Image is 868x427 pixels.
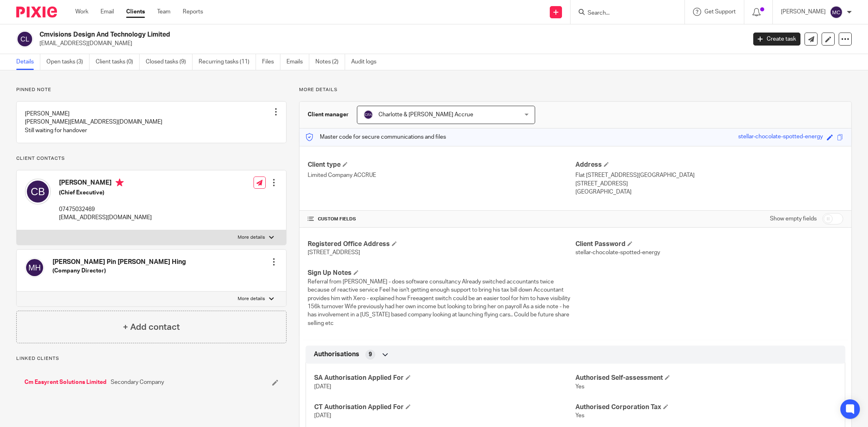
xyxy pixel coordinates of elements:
span: 9 [369,351,372,359]
a: Email [101,8,114,16]
h4: Registered Office Address [308,240,575,248]
a: Clients [126,8,145,16]
h4: [PERSON_NAME] [59,179,152,189]
span: Secondary Company [111,378,164,386]
h5: (Chief Executive) [59,189,152,197]
p: 07475032469 [59,205,152,213]
p: [GEOGRAPHIC_DATA] [575,188,843,196]
a: Cm Easyrent Solutions Limited [24,378,107,386]
h4: CT Authorisation Applied For [314,403,575,412]
span: [DATE] [314,413,331,418]
img: Pixie [16,7,57,17]
p: Linked clients [16,355,286,362]
h5: (Company Director) [52,267,186,275]
a: Files [262,54,280,70]
a: Client tasks (0) [96,54,140,70]
h2: Cmvisions Design And Technology Limited [39,30,601,39]
img: svg%3E [16,30,33,48]
span: Yes [575,413,584,418]
h4: + Add contact [123,321,180,333]
p: Client contacts [16,155,286,162]
span: [STREET_ADDRESS] [308,250,360,255]
span: [DATE] [314,384,331,390]
span: Get Support [704,9,736,15]
a: Reports [183,8,203,16]
p: Master code for secure communications and files [306,133,446,141]
a: Open tasks (3) [46,54,90,70]
h4: Authorised Corporation Tax [575,403,837,412]
img: svg%3E [25,258,44,277]
span: Referral from [PERSON_NAME] - does software consultancy Already switched accountants twice becaus... [308,279,570,326]
span: Authorisations [314,350,359,359]
h4: [PERSON_NAME] Pin [PERSON_NAME] Hing [52,258,186,266]
img: svg%3E [363,110,373,120]
p: Flat [STREET_ADDRESS][GEOGRAPHIC_DATA] [575,171,843,179]
p: [PERSON_NAME] [781,8,826,16]
h4: CUSTOM FIELDS [308,216,575,222]
a: Emails [286,54,309,70]
a: Create task [753,33,800,46]
span: stellar-chocolate-spotted-energy [575,250,660,255]
a: Notes (2) [315,54,345,70]
span: Charlotte & [PERSON_NAME] Accrue [378,112,473,118]
a: Closed tasks (9) [146,54,192,70]
input: Search [587,10,660,17]
h4: SA Authorisation Applied For [314,374,575,382]
h4: Client Password [575,240,843,248]
p: [STREET_ADDRESS] [575,180,843,188]
p: More details [238,234,265,241]
p: Pinned note [16,87,286,93]
h4: Address [575,161,843,169]
img: svg%3E [25,179,51,205]
span: Yes [575,384,584,390]
h4: Sign Up Notes [308,269,575,277]
p: More details [299,87,852,93]
a: Recurring tasks (11) [199,54,256,70]
p: [EMAIL_ADDRESS][DOMAIN_NAME] [59,213,152,222]
div: stellar-chocolate-spotted-energy [738,133,823,142]
i: Primary [116,179,124,187]
label: Show empty fields [770,215,817,223]
p: Limited Company ACCRUE [308,171,575,179]
p: [EMAIL_ADDRESS][DOMAIN_NAME] [39,39,741,48]
a: Team [157,8,171,16]
p: More details [238,296,265,302]
h4: Client type [308,161,575,169]
a: Work [75,8,88,16]
img: svg%3E [830,6,843,19]
h4: Authorised Self-assessment [575,374,837,382]
a: Audit logs [351,54,383,70]
h3: Client manager [308,111,349,119]
a: Details [16,54,40,70]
